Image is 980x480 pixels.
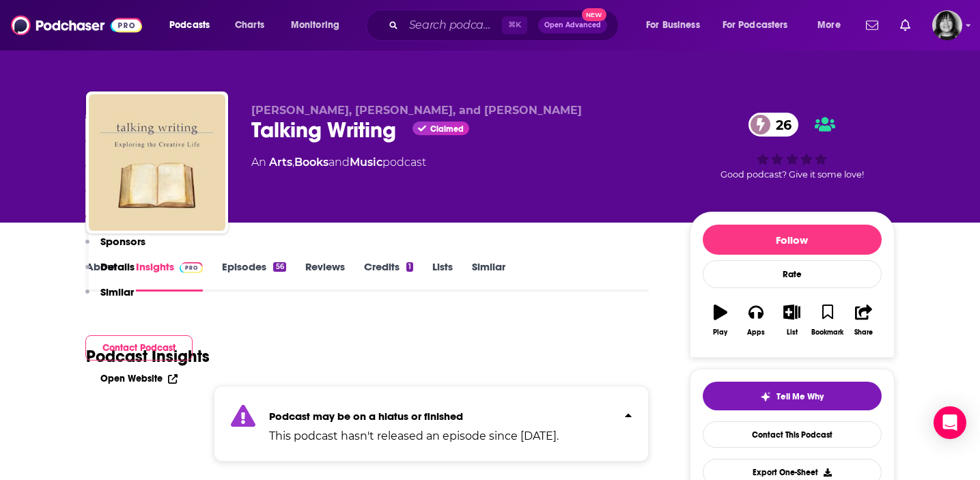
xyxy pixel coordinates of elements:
a: Show notifications dropdown [895,14,916,37]
button: Bookmark [810,296,845,345]
div: 56 [273,262,285,272]
span: New [582,8,606,21]
button: Contact Podcast [85,335,193,361]
img: Talking Writing [89,94,225,231]
div: Rate [703,260,882,288]
div: 26Good podcast? Give it some love! [690,104,895,188]
div: Bookmark [811,328,843,337]
button: Open AdvancedNew [538,17,607,33]
button: Follow [703,225,882,255]
span: ⌘ K [502,16,527,34]
a: Credits1 [364,260,413,292]
a: Lists [432,260,453,292]
a: 26 [748,113,798,137]
span: [PERSON_NAME], [PERSON_NAME], and [PERSON_NAME] [251,104,582,117]
span: More [817,16,841,35]
strong: Podcast may be on a hiatus or finished [269,410,463,423]
div: An podcast [251,154,426,171]
a: Episodes56 [222,260,285,292]
span: and [328,156,350,169]
div: List [787,328,798,337]
img: User Profile [932,10,962,40]
button: open menu [636,14,717,36]
span: Tell Me Why [776,391,824,402]
span: For Business [646,16,700,35]
p: Details [100,260,135,273]
img: Podchaser - Follow, Share and Rate Podcasts [11,12,142,38]
div: Share [854,328,873,337]
p: Similar [100,285,134,298]
a: Books [294,156,328,169]
a: Similar [472,260,505,292]
button: Apps [738,296,774,345]
span: For Podcasters [723,16,788,35]
a: Music [350,156,382,169]
a: Charts [226,14,272,36]
button: Show profile menu [932,10,962,40]
span: Monitoring [291,16,339,35]
div: Play [713,328,727,337]
p: This podcast hasn't released an episode since [DATE]. [269,428,559,444]
span: 26 [762,113,798,137]
span: Charts [235,16,264,35]
div: Search podcasts, credits, & more... [379,10,632,41]
button: open menu [808,14,858,36]
div: Apps [747,328,765,337]
a: Arts [269,156,292,169]
img: tell me why sparkle [760,391,771,402]
button: open menu [160,14,227,36]
span: Logged in as parkdalepublicity1 [932,10,962,40]
input: Search podcasts, credits, & more... [404,14,502,36]
span: , [292,156,294,169]
a: Reviews [305,260,345,292]
span: Podcasts [169,16,210,35]
button: open menu [281,14,357,36]
button: open menu [714,14,808,36]
button: tell me why sparkleTell Me Why [703,382,882,410]
div: 1 [406,262,413,272]
button: Details [85,260,135,285]
a: Show notifications dropdown [860,14,884,37]
button: List [774,296,809,345]
button: Play [703,296,738,345]
button: Similar [85,285,134,311]
section: Click to expand status details [214,386,649,462]
a: Open Website [100,373,178,384]
a: Contact This Podcast [703,421,882,448]
span: Open Advanced [544,22,601,29]
button: Share [845,296,881,345]
span: Claimed [430,126,464,132]
div: Open Intercom Messenger [934,406,966,439]
span: Good podcast? Give it some love! [720,169,864,180]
